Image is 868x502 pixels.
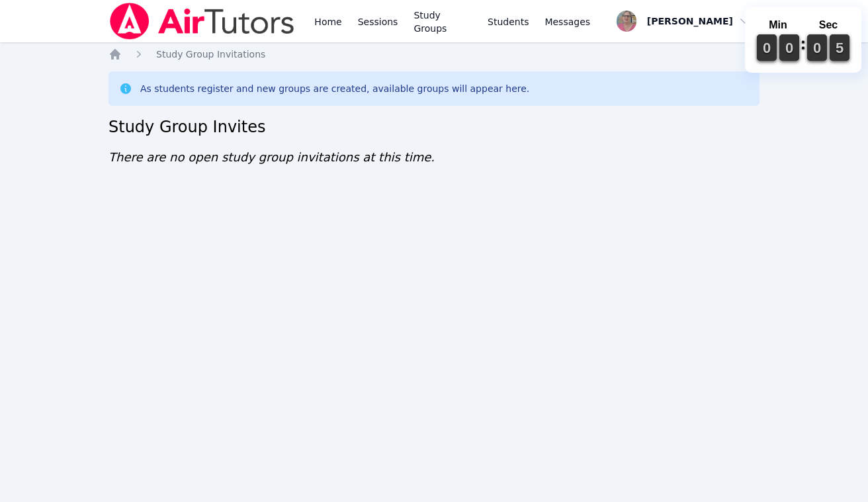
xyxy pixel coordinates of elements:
[156,48,265,61] a: Study Group Invitations
[108,116,759,138] h2: Study Group Invites
[108,48,759,61] nav: Breadcrumb
[140,82,529,95] div: As students register and new groups are created, available groups will appear here.
[156,49,265,60] span: Study Group Invitations
[544,15,590,28] span: Messages
[108,3,296,40] img: Air Tutors
[108,150,435,164] span: There are no open study group invitations at this time.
